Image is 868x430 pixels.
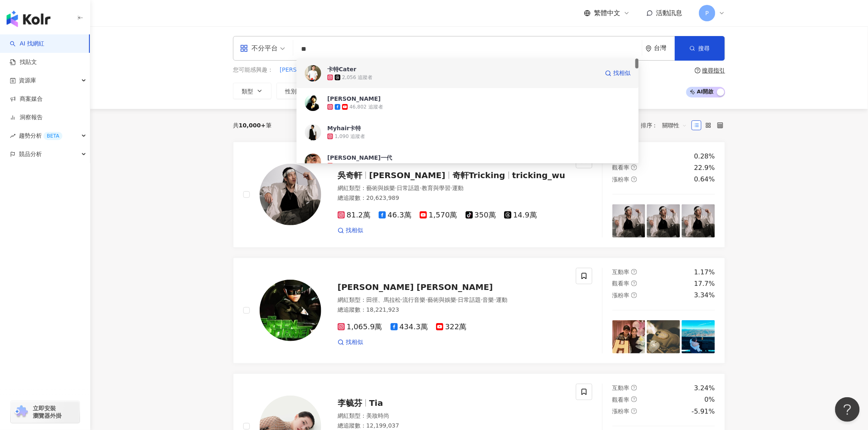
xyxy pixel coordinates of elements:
[631,396,637,402] span: question-circle
[612,385,630,391] span: 互動率
[631,292,637,298] span: question-circle
[612,176,630,183] span: 漲粉率
[427,296,456,303] span: 藝術與娛樂
[327,124,361,132] div: Myhair卡特
[305,154,321,170] img: KOL Avatar
[369,170,445,180] span: [PERSON_NAME]
[694,268,715,277] div: 1.17%
[612,396,630,403] span: 觀看率
[391,323,428,331] span: 434.3萬
[612,164,630,171] span: 觀看率
[276,83,315,99] button: 性別
[450,185,452,191] span: ·
[694,291,715,300] div: 3.34%
[260,164,321,225] img: KOL Avatar
[338,194,566,202] div: 總追蹤數 ： 20,623,989
[496,296,507,303] span: 運動
[694,384,715,393] div: 3.24%
[699,45,710,52] span: 搜尋
[342,74,372,81] div: 2,056 追蹤者
[612,204,646,238] img: post-image
[338,306,566,314] div: 總追蹤數 ： 18,221,923
[338,398,362,408] span: 李毓芬
[401,296,402,303] span: ·
[631,385,637,391] span: question-circle
[631,269,637,275] span: question-circle
[240,42,278,55] div: 不分平台
[19,71,36,90] span: 資源庫
[612,292,630,299] span: 漲粉率
[338,184,566,192] div: 網紅類型 ：
[425,296,427,303] span: ·
[706,9,709,18] span: P
[402,296,425,303] span: 流行音樂
[647,204,680,238] img: post-image
[338,170,362,180] span: 吳奇軒
[512,170,566,180] span: tricking_wu
[305,65,321,81] img: KOL Avatar
[260,280,321,341] img: KOL Avatar
[436,323,466,331] span: 322萬
[338,422,566,430] div: 總追蹤數 ： 12,199,037
[10,95,43,103] a: 商案媒合
[369,398,383,408] span: Tia
[233,66,273,74] span: 您可能感興趣：
[654,45,675,52] div: 台灣
[613,69,630,77] span: 找相似
[338,338,363,346] a: 找相似
[504,211,537,220] span: 14.9萬
[694,163,715,172] div: 22.9%
[466,211,496,220] span: 350萬
[694,279,715,288] div: 17.7%
[422,185,450,191] span: 教育與學習
[705,395,715,404] div: 0%
[675,36,725,61] button: 搜尋
[327,154,392,162] div: [PERSON_NAME]一代
[694,152,715,161] div: 0.28%
[366,412,389,419] span: 美妝時尚
[239,122,266,129] span: 10,000+
[641,119,692,132] div: 排序：
[11,401,80,423] a: chrome extension立即安裝 瀏覽器外掛
[695,68,701,73] span: question-circle
[10,133,16,139] span: rise
[631,177,637,182] span: question-circle
[631,165,637,170] span: question-circle
[349,104,383,111] div: 46,802 追蹤者
[835,397,860,422] iframe: Help Scout Beacon - Open
[420,211,457,220] span: 1,570萬
[233,122,272,129] div: 共 筆
[395,185,397,191] span: ·
[366,185,395,191] span: 藝術與娛樂
[13,405,29,419] img: chrome extension
[305,95,321,111] img: KOL Avatar
[682,320,715,353] img: post-image
[327,95,381,103] div: [PERSON_NAME]
[379,211,411,220] span: 46.3萬
[19,127,62,145] span: 趨勢分析
[452,170,505,180] span: 奇軒Tricking
[338,226,363,235] a: 找相似
[338,211,370,220] span: 81.2萬
[43,132,62,140] div: BETA
[327,65,356,73] div: 卡特Cater
[233,258,725,364] a: KOL Avatar[PERSON_NAME] [PERSON_NAME]網紅類型：田徑、馬拉松·流行音樂·藝術與娛樂·日常話題·音樂·運動總追蹤數：18,221,9231,065.9萬434....
[10,40,44,48] a: searchAI 找網紅
[10,113,43,122] a: 洞察報告
[456,296,458,303] span: ·
[420,185,421,191] span: ·
[481,296,482,303] span: ·
[335,133,365,140] div: 1,090 追蹤者
[346,338,363,346] span: 找相似
[279,66,328,75] button: [PERSON_NAME]
[483,296,494,303] span: 音樂
[338,412,566,420] div: 網紅類型 ：
[612,280,630,287] span: 觀看率
[397,185,420,191] span: 日常話題
[338,296,566,304] div: 網紅類型 ：
[338,282,493,292] span: [PERSON_NAME] [PERSON_NAME]
[33,405,62,419] span: 立即安裝 瀏覽器外掛
[612,320,646,353] img: post-image
[338,323,382,331] span: 1,065.9萬
[656,9,683,17] span: 活動訊息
